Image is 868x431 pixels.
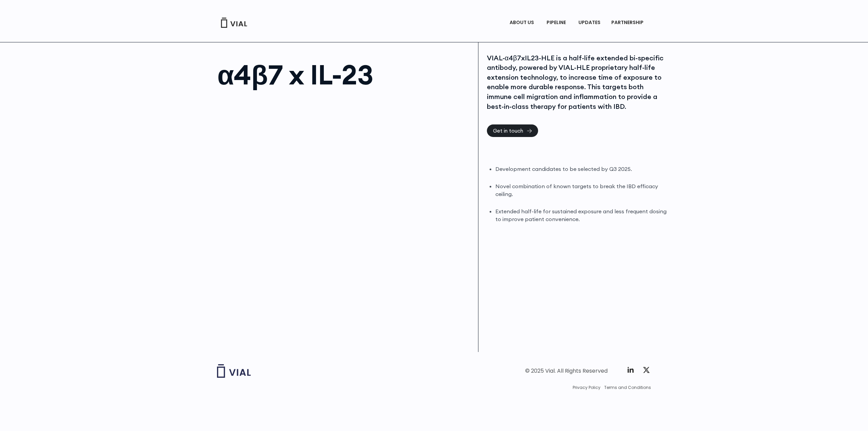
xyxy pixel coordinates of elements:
[217,364,251,378] img: Vial logo wih "Vial" spelled out
[487,53,668,112] div: VIAL-α4β7xIL23-HLE is a half-life extended bi-specific antibody, powered by VIAL-HLE proprietary ...
[541,17,573,28] a: PIPELINEMenu Toggle
[495,165,668,173] li: Development candidates to be selected by Q3 2025.
[606,17,651,28] a: PARTNERSHIPMenu Toggle
[573,385,600,391] a: Privacy Policy
[525,367,608,375] div: © 2025 Vial. All Rights Reserved
[217,61,471,88] h1: α4β7 x IL-23
[504,17,541,28] a: ABOUT USMenu Toggle
[573,17,606,28] a: UPDATES
[220,18,248,28] img: Vial Logo
[604,385,651,391] a: Terms and Conditions
[487,124,538,137] a: Get in touch
[495,208,668,223] li: Extended half-life for sustained exposure and less frequent dosing to improve patient convenience.
[495,182,668,198] li: Novel combination of known targets to break the IBD efficacy ceiling.
[493,128,523,133] span: Get in touch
